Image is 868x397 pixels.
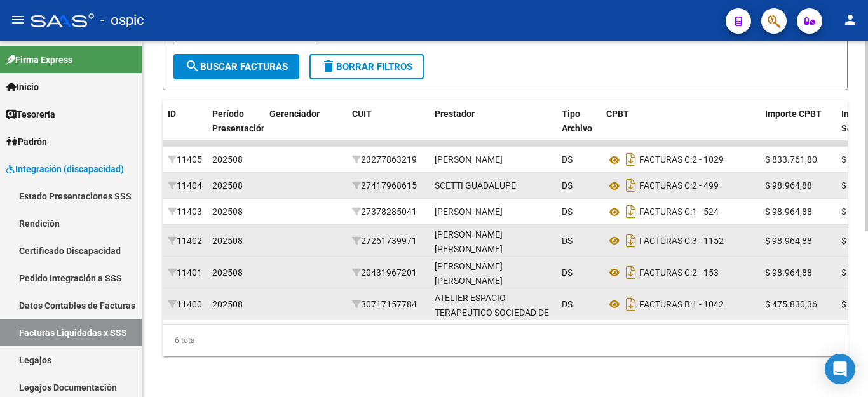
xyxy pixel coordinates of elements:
[321,61,412,72] span: Borrar Filtros
[435,205,503,219] div: [PERSON_NAME]
[352,266,424,280] div: 20431967201
[352,109,372,119] span: CUIT
[765,154,817,165] span: $ 833.761,80
[825,354,855,384] div: Open Intercom Messenger
[606,201,755,222] div: 1 - 524
[212,154,243,165] span: 202508
[435,291,552,349] div: ATELIER ESPACIO TERAPEUTICO SOCIEDAD DE RESPONSABILIDAD LIMITADA
[185,58,200,74] mat-icon: search
[264,100,347,156] datatable-header-cell: Gerenciador
[168,205,202,219] div: 11403
[623,175,639,196] i: Descargar documento
[623,294,639,314] i: Descargar documento
[168,109,176,119] span: ID
[207,100,264,156] datatable-header-cell: Período Presentación
[6,162,124,176] span: Integración (discapacidad)
[601,100,760,156] datatable-header-cell: CPBT
[173,54,299,79] button: Buscar Facturas
[765,109,822,119] span: Importe CPBT
[639,207,692,217] span: FACTURAS C:
[309,54,424,79] button: Borrar Filtros
[212,299,243,309] span: 202508
[562,299,573,309] span: DS
[212,206,243,217] span: 202508
[843,12,858,27] mat-icon: person
[639,267,692,278] span: FACTURAS C:
[185,61,288,72] span: Buscar Facturas
[168,297,202,312] div: 11400
[562,180,573,191] span: DS
[6,80,39,94] span: Inicio
[639,299,692,309] span: FACTURAS B:
[6,53,72,67] span: Firma Express
[765,206,812,217] span: $ 98.964,88
[168,266,202,280] div: 11401
[347,100,430,156] datatable-header-cell: CUIT
[562,109,592,133] span: Tipo Archivo
[765,267,812,278] span: $ 98.964,88
[352,297,424,312] div: 30717157784
[163,325,848,356] div: 6 total
[606,109,629,119] span: CPBT
[352,152,424,167] div: 23277863219
[623,201,639,222] i: Descargar documento
[562,206,573,217] span: DS
[765,299,817,309] span: $ 475.830,36
[557,100,601,156] datatable-header-cell: Tipo Archivo
[352,234,424,248] div: 27261739971
[606,262,755,283] div: 2 - 153
[321,58,336,74] mat-icon: delete
[6,107,55,121] span: Tesorería
[760,100,836,156] datatable-header-cell: Importe CPBT
[623,262,639,283] i: Descargar documento
[269,109,320,119] span: Gerenciador
[623,149,639,170] i: Descargar documento
[606,294,755,314] div: 1 - 1042
[562,154,573,165] span: DS
[212,267,243,278] span: 202508
[168,178,202,193] div: 11404
[606,231,755,251] div: 3 - 1152
[435,259,552,288] div: [PERSON_NAME] [PERSON_NAME]
[606,149,755,170] div: 2 - 1029
[100,6,144,34] span: - ospic
[352,178,424,193] div: 27417968615
[765,236,812,246] span: $ 98.964,88
[623,231,639,251] i: Descargar documento
[212,236,243,246] span: 202508
[606,175,755,196] div: 2 - 499
[168,152,202,167] div: 11405
[562,236,573,246] span: DS
[212,109,266,133] span: Período Presentación
[6,135,47,149] span: Padrón
[562,267,573,278] span: DS
[765,180,812,191] span: $ 98.964,88
[639,181,692,191] span: FACTURAS C:
[639,236,692,246] span: FACTURAS C:
[435,227,552,257] div: [PERSON_NAME] [PERSON_NAME]
[435,178,516,193] div: SCETTI GUADALUPE
[639,155,692,165] span: FACTURAS C:
[168,234,202,248] div: 11402
[163,100,207,156] datatable-header-cell: ID
[212,180,243,191] span: 202508
[435,109,475,119] span: Prestador
[435,152,503,167] div: [PERSON_NAME]
[430,100,557,156] datatable-header-cell: Prestador
[10,12,25,27] mat-icon: menu
[352,205,424,219] div: 27378285041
